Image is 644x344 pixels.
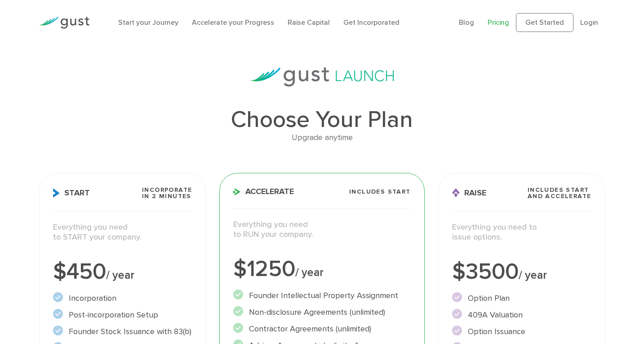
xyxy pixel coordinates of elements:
span: / year [106,268,134,282]
a: Accelerate your Progress [192,18,274,27]
span: / year [519,268,547,282]
li: Option Issuance [452,326,591,338]
span: Includes START and ACCELERATE [528,187,591,199]
img: gust-launch-logos.svg [250,68,394,86]
span: Accelerate [233,188,294,196]
a: Blog [459,18,474,27]
span: / year [295,266,324,279]
li: Post-incorporation Setup [53,309,192,321]
p: Everything you need to START your company. [53,222,192,243]
span: Start [53,188,90,198]
img: Raise Icon [452,188,460,198]
li: Incorporation [53,292,192,304]
p: Everything you need to RUN your company. [233,220,410,240]
span: Incorporate in 2 Minutes [142,187,192,199]
span: Raise [452,188,486,198]
a: Get Incorporated [343,18,400,27]
img: Accelerate Icon [233,188,241,195]
img: Gust Logo [39,17,89,29]
div: Upgrade anytime [39,131,605,145]
p: Everything you need to issue options. [452,222,591,243]
a: Get Started [516,13,573,32]
li: Founder Stock Issuance with 83(b) [53,326,192,338]
li: Contractor Agreements (unlimited) [233,323,410,335]
li: Non-disclosure Agreements (unlimited) [233,306,410,318]
a: Raise Capital [288,18,330,27]
li: Option Plan [452,292,591,304]
img: Start Icon X2 [53,188,60,198]
a: Login [580,18,598,27]
div: $3500 [452,261,591,283]
li: Founder Intellectual Property Assignment [233,290,410,302]
div: $1250 [233,258,410,281]
h1: Choose Your Plan [39,108,605,131]
a: Start your Journey [118,18,178,27]
a: Pricing [488,18,509,27]
div: $450 [53,261,192,283]
li: 409A Valuation [452,309,591,321]
span: Includes START [349,189,411,195]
